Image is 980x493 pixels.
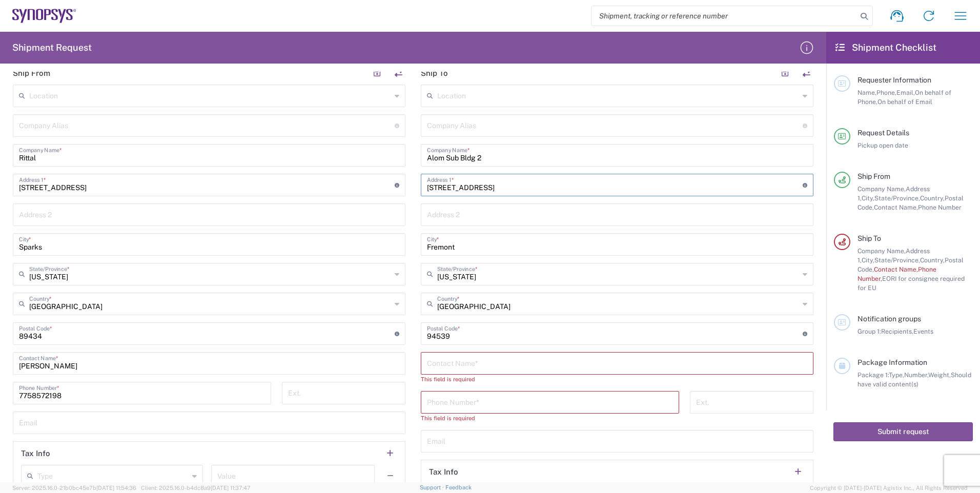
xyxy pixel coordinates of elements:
input: Shipment, tracking or reference number [591,6,857,26]
div: This field is required [421,375,813,384]
span: [DATE] 11:54:36 [96,485,136,491]
h2: Ship From [13,68,50,78]
span: [DATE] 11:37:47 [211,485,251,491]
h2: Ship To [421,68,448,78]
h2: Tax Info [429,467,458,477]
span: EORI for consignee required for EU [857,275,965,292]
a: Support [420,484,445,490]
span: Email, [896,89,915,96]
span: State/Province, [874,256,920,264]
span: Notification groups [857,315,921,323]
span: Phone, [876,89,896,96]
span: Client: 2025.16.0-b4dc8a9 [141,485,251,491]
h2: Shipment Checklist [835,42,936,54]
span: Company Name, [857,185,906,193]
span: Events [913,327,933,335]
span: Country, [920,256,945,264]
span: Phone Number [918,203,962,211]
span: Weight, [928,371,951,379]
span: Copyright © [DATE]-[DATE] Agistix Inc., All Rights Reserved [810,483,968,492]
span: Country, [920,194,945,202]
span: On behalf of Email [877,98,932,106]
span: State/Province, [874,194,920,202]
span: Contact Name, [874,203,918,211]
h2: Tax Info [21,448,50,459]
span: Group 1: [857,327,881,335]
span: Requester Information [857,76,931,84]
span: Package Information [857,358,927,366]
span: Type, [889,371,904,379]
span: Pickup open date [857,141,908,149]
span: Recipients, [881,327,913,335]
h2: Shipment Request [12,42,92,54]
span: Package 1: [857,371,889,379]
span: Server: 2025.16.0-21b0bc45e7b [12,485,136,491]
a: Feedback [445,484,472,490]
div: This field is required [421,414,679,423]
span: Contact Name, [874,265,918,273]
button: Submit request [833,422,973,441]
span: City, [862,256,874,264]
span: Ship From [857,172,890,180]
span: Name, [857,89,876,96]
span: Request Details [857,129,909,137]
span: Company Name, [857,247,906,255]
span: Ship To [857,234,881,242]
span: Number, [904,371,928,379]
span: City, [862,194,874,202]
